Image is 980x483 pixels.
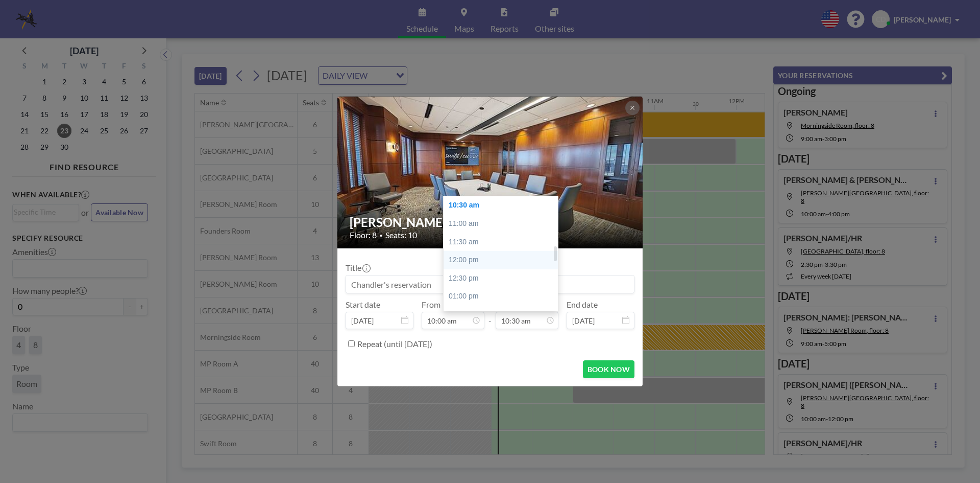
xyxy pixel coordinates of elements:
[444,306,563,324] div: 01:30 pm
[350,230,377,240] span: Floor: 8
[444,251,563,269] div: 12:00 pm
[488,303,492,326] span: -
[444,269,563,288] div: 12:30 pm
[444,233,563,251] div: 11:30 am
[337,57,644,288] img: 537.jpg
[583,360,634,378] button: BOOK NOW
[346,275,634,293] input: Chandler's reservation
[350,215,631,230] h2: [PERSON_NAME] Room
[422,300,440,310] label: From
[357,339,432,349] label: Repeat (until [DATE])
[346,263,370,273] label: Title
[379,232,383,239] span: •
[567,300,598,310] label: End date
[385,230,417,240] span: Seats: 10
[444,215,563,233] div: 11:00 am
[444,287,563,306] div: 01:00 pm
[444,196,563,215] div: 10:30 am
[346,300,380,310] label: Start date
